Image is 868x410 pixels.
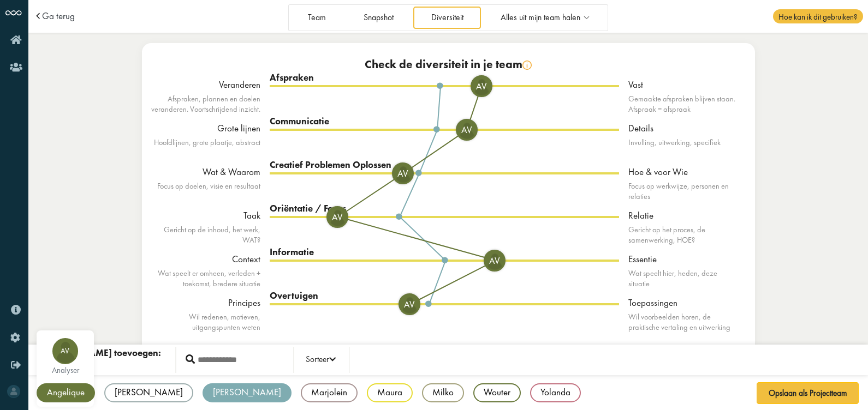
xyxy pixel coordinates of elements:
div: Creatief Problemen Oplossen [270,159,619,172]
div: analyser [42,366,88,375]
span: Alles uit mijn team halen [501,13,580,22]
img: info.svg [522,61,532,70]
div: Invulling, uitwerking, specifiek [628,137,738,148]
div: [PERSON_NAME] [104,383,193,402]
div: Check de diversiteit in je team [151,57,746,71]
a: Alles uit mijn team halen [483,7,607,29]
div: Maura [367,383,413,402]
a: Diversiteit [413,7,481,29]
a: Team [290,7,344,29]
div: Details [628,122,738,135]
div: Grote lijnen [151,122,260,135]
div: Essentie [628,253,738,266]
span: Av [52,346,79,355]
div: [PERSON_NAME] toevoegen: [38,347,161,360]
div: Marjolein [301,383,358,402]
div: Gemaakte afspraken blijven staan. Afspraak = afspraak [628,94,738,114]
button: Opslaan als Projectteam [757,382,859,404]
a: Ga terug [42,11,75,21]
div: Oriëntatie / Focus [270,202,619,215]
div: [PERSON_NAME] [203,383,292,402]
span: Hoe kan ik dit gebruiken? [773,9,863,23]
div: Hoe & voor Wie [628,166,738,179]
div: Communicatie [270,115,619,128]
div: Wouter [473,383,521,402]
div: Afspraken, plannen en doelen veranderen. Voortschrijdend inzicht. [151,94,260,114]
div: Wat speelt hier, heden, deze situatie [628,268,738,289]
div: Taak [151,209,260,222]
div: Wat speelt er omheen, verleden + toekomst, bredere situatie [151,268,260,289]
div: Yolanda [530,383,581,402]
div: Focus op doelen, visie en resultaat [151,181,260,191]
div: Overtuigen [270,290,619,303]
div: Vast [628,79,738,92]
div: Wil redenen, motieven, uitgangspunten weten [151,312,260,333]
div: Gericht op de inhoud, het werk, WAT? [151,225,260,245]
div: Relatie [628,209,738,222]
div: Focus op werkwijze, personen en relaties [628,181,738,202]
div: Sorteer [306,353,336,366]
div: Wat & Waarom [151,166,260,179]
div: Informatie [270,246,619,259]
div: Context [151,253,260,266]
div: Veranderen [151,79,260,92]
div: Hoofdlijnen, grote plaatje, abstract [151,137,260,148]
a: Snapshot [346,7,411,29]
div: Afspraken [270,71,619,85]
div: Principes [151,297,260,310]
div: Wil voorbeelden horen, de praktische vertaling en uitwerking [628,312,738,333]
div: Gericht op het proces, de samenwerking, HOE? [628,225,738,245]
div: Angelique [37,383,95,402]
div: Toepassingen [628,297,738,310]
div: Milko [422,383,464,402]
